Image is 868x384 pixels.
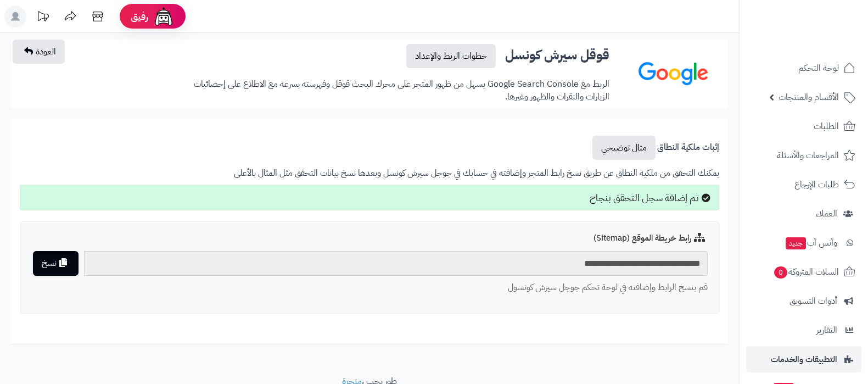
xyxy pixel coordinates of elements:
a: طلبات الإرجاع [746,171,861,198]
p: الربط مع Google Search Console يسهل من ظهور المتجر على محرك البحث قوقل وفهرسته بسرعة مع الاطلاع ع... [185,74,609,103]
label: إثبات ملكية النطاق [591,136,719,164]
span: العملاء [816,206,837,221]
span: التطبيقات والخدمات [771,352,837,367]
span: وآتس آب [785,235,837,251]
span: 0 [774,266,787,279]
a: وآتس آبجديد [746,230,861,256]
a: أدوات التسويق [746,288,861,314]
a: العودة [13,40,65,64]
span: طلبات الإرجاع [794,177,839,192]
a: السلات المتروكة0 [746,259,861,285]
a: العملاء [746,201,861,227]
p: قم بنسخ الرابط وإضافته في لوحة تحكم جوجل سيرش كونسول [31,281,708,294]
h4: رابط خريطة الموقع (Sitemap) [31,233,708,243]
span: التقارير [816,322,837,338]
a: التطبيقات والخدمات [746,346,861,372]
a: خطوات الربط والإعداد [406,44,496,68]
a: الطلبات [746,113,861,140]
img: google.png [638,54,708,93]
span: المراجعات والأسئلة [777,148,839,163]
h3: قوقل سيرش كونسل [185,40,609,68]
a: مثال توضيحي [592,136,656,160]
span: الأقسام والمنتجات [779,90,839,105]
p: يمكنك التحقق من ملكية النطاق عن طريق نسخ رابط المتجر وإضافته في حسابك في جوجل سيرش كونسل وبعدها ن... [20,167,719,180]
a: المراجعات والأسئلة [746,142,861,169]
span: لوحة التحكم [798,60,839,76]
a: التقارير [746,317,861,343]
span: جديد [786,237,806,249]
button: نسخ [33,251,79,276]
a: تحديثات المنصة [29,5,57,30]
a: لوحة التحكم [746,55,861,81]
div: تم إضافة سجل التحقق بنجاح [20,185,719,211]
span: أدوات التسويق [789,293,837,309]
span: رفيق [131,10,148,23]
img: ai-face.png [153,5,175,27]
span: السلات المتروكة [773,264,839,280]
span: الطلبات [814,119,839,134]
